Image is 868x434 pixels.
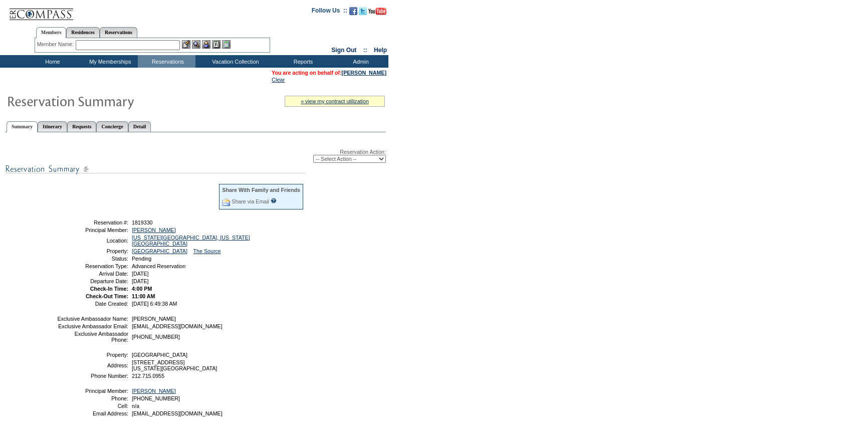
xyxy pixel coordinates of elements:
td: My Memberships [80,55,138,68]
td: Reservation Type: [57,263,128,269]
span: Pending [132,256,151,262]
a: [PERSON_NAME] [342,70,386,76]
td: Address: [57,359,128,371]
a: Detail [128,121,151,132]
td: Admin [331,55,388,68]
td: Principal Member: [57,388,128,394]
a: Reservations [100,27,137,38]
div: Member Name: [37,40,76,49]
span: [EMAIL_ADDRESS][DOMAIN_NAME] [132,323,223,329]
span: [PHONE_NUMBER] [132,395,180,401]
td: Home [23,55,80,68]
span: [GEOGRAPHIC_DATA] [132,352,187,358]
td: Reservations [138,55,195,68]
a: Summary [7,121,38,132]
a: The Source [193,248,221,254]
td: Arrival Date: [57,271,128,277]
span: 1819330 [132,220,153,226]
span: 4:00 PM [132,286,152,292]
a: [PERSON_NAME] [132,227,176,233]
td: Property: [57,248,128,254]
img: Reservations [212,40,221,49]
span: [PERSON_NAME] [132,316,176,322]
td: Vacation Collection [195,55,273,68]
td: Exclusive Ambassador Phone: [57,331,128,343]
div: Reservation Action: [5,149,386,163]
a: Requests [67,121,96,132]
a: Clear [272,77,285,83]
span: 11:00 AM [132,293,155,299]
span: [DATE] [132,278,149,284]
img: Reservaton Summary [7,91,207,111]
td: Date Created: [57,301,128,307]
td: Reports [273,55,331,68]
td: Phone Number: [57,373,128,379]
span: [PHONE_NUMBER] [132,334,180,340]
td: Property: [57,352,128,358]
img: Become our fan on Facebook [349,7,357,15]
td: Status: [57,256,128,262]
td: Principal Member: [57,227,128,233]
span: n/a [132,403,139,409]
td: Reservation #: [57,220,128,226]
a: Itinerary [38,121,67,132]
input: What is this? [271,198,277,203]
span: :: [363,47,367,54]
td: Departure Date: [57,278,128,284]
img: b_edit.gif [182,40,190,49]
a: [US_STATE][GEOGRAPHIC_DATA], [US_STATE][GEOGRAPHIC_DATA] [132,235,250,247]
a: Become our fan on Facebook [349,10,357,16]
a: Follow us on Twitter [359,10,367,16]
img: Impersonate [202,40,210,49]
td: Cell: [57,403,128,409]
span: [DATE] [132,271,149,277]
span: 212.715.0955 [132,373,164,379]
span: [EMAIL_ADDRESS][DOMAIN_NAME] [132,410,223,416]
a: » view my contract utilization [301,98,369,104]
a: Share via Email [232,198,269,204]
a: Help [374,47,387,54]
span: Advanced Reservation [132,263,185,269]
div: Share With Family and Friends [222,187,300,193]
span: [DATE] 6:49:38 AM [132,301,177,307]
a: [GEOGRAPHIC_DATA] [132,248,187,254]
img: subTtlResSummary.gif [5,163,306,175]
td: Exclusive Ambassador Name: [57,316,128,322]
a: Residences [66,27,100,38]
td: Email Address: [57,410,128,416]
img: b_calculator.gif [222,40,231,49]
td: Phone: [57,395,128,401]
a: Members [36,27,67,38]
a: [PERSON_NAME] [132,388,176,394]
a: Concierge [96,121,128,132]
span: [STREET_ADDRESS] [US_STATE][GEOGRAPHIC_DATA] [132,359,217,371]
strong: Check-Out Time: [86,293,128,299]
img: View [192,40,200,49]
a: Sign Out [331,47,356,54]
a: Subscribe to our YouTube Channel [368,10,386,16]
strong: Check-In Time: [90,286,128,292]
img: Subscribe to our YouTube Channel [368,8,386,15]
td: Follow Us :: [312,6,347,18]
td: Exclusive Ambassador Email: [57,323,128,329]
td: Location: [57,235,128,247]
span: You are acting on behalf of: [272,70,386,76]
img: Follow us on Twitter [359,7,367,15]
